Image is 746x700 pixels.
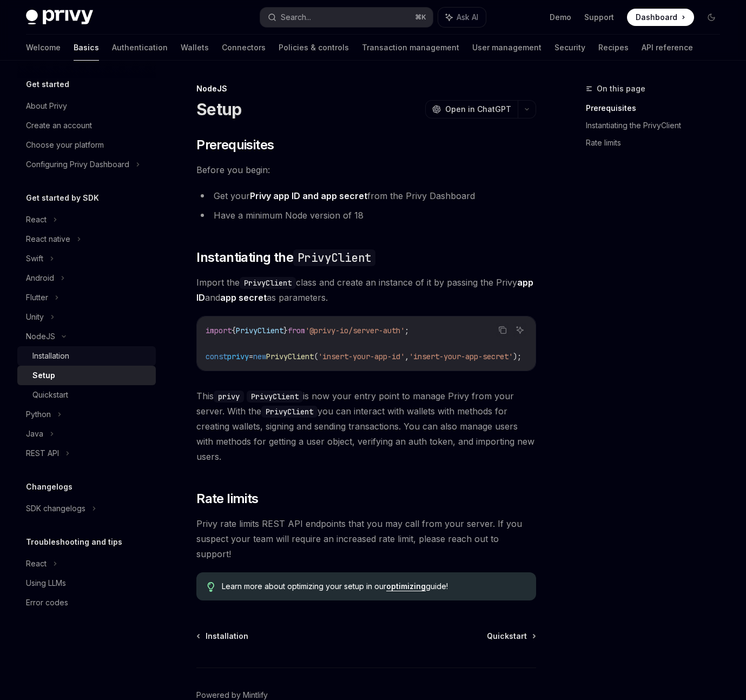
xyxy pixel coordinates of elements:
a: Quickstart [487,631,535,642]
span: Instantiating the [196,249,375,266]
code: PrivyClient [261,406,318,418]
div: Flutter [26,291,48,304]
code: PrivyClient [247,391,303,402]
a: Recipes [598,35,629,61]
a: Instantiating the PrivyClient [586,117,729,134]
a: optimizing [386,582,426,591]
button: Ask AI [513,323,527,337]
button: Toggle dark mode [703,9,720,26]
span: Quickstart [487,631,527,642]
a: Setup [17,366,156,385]
div: Quickstart [32,388,68,401]
a: Welcome [26,35,61,61]
span: Open in ChatGPT [445,104,511,115]
div: Choose your platform [26,138,104,151]
span: This is now your entry point to manage Privy from your server. With the you can interact with wal... [196,388,536,464]
span: Rate limits [196,490,258,507]
button: Copy the contents from the code block [496,323,510,337]
span: = [249,352,253,361]
span: '@privy-io/server-auth' [305,326,405,335]
a: Using LLMs [17,573,156,593]
a: Policies & controls [279,35,349,61]
h5: Get started [26,78,69,91]
div: React [26,213,47,226]
a: About Privy [17,96,156,116]
a: Basics [74,35,99,61]
a: Installation [17,346,156,366]
span: } [283,326,288,335]
div: NodeJS [196,83,536,94]
code: privy [214,391,244,402]
span: ); [513,352,521,361]
span: On this page [597,82,645,95]
div: SDK changelogs [26,502,85,515]
div: Python [26,408,51,421]
span: Dashboard [636,12,677,23]
span: PrivyClient [236,326,283,335]
div: Create an account [26,119,92,132]
h1: Setup [196,100,241,119]
a: Privy app ID and app secret [250,190,367,202]
div: Setup [32,369,55,382]
div: React [26,557,47,570]
a: Support [584,12,614,23]
span: Privy rate limits REST API endpoints that you may call from your server. If you suspect your team... [196,516,536,562]
span: 'insert-your-app-id' [318,352,405,361]
a: Choose your platform [17,135,156,155]
div: Unity [26,311,44,323]
button: Open in ChatGPT [425,100,518,118]
span: ⌘ K [415,13,426,22]
h5: Changelogs [26,480,72,493]
div: Search... [281,11,311,24]
span: { [232,326,236,335]
img: dark logo [26,10,93,25]
a: Installation [197,631,248,642]
div: NodeJS [26,330,55,343]
div: Configuring Privy Dashboard [26,158,129,171]
li: Get your from the Privy Dashboard [196,188,536,203]
span: Prerequisites [196,136,274,154]
span: new [253,352,266,361]
code: PrivyClient [240,277,296,289]
a: User management [472,35,542,61]
span: 'insert-your-app-secret' [409,352,513,361]
div: Swift [26,252,43,265]
div: About Privy [26,100,67,113]
a: Dashboard [627,9,694,26]
svg: Tip [207,582,215,592]
h5: Troubleshooting and tips [26,536,122,549]
a: Demo [550,12,571,23]
a: Create an account [17,116,156,135]
span: from [288,326,305,335]
button: Ask AI [438,8,486,27]
span: PrivyClient [266,352,314,361]
button: Search...⌘K [260,8,433,27]
a: Rate limits [586,134,729,151]
h5: Get started by SDK [26,191,99,204]
span: ( [314,352,318,361]
span: Ask AI [457,12,478,23]
a: Transaction management [362,35,459,61]
div: Using LLMs [26,577,66,590]
span: const [206,352,227,361]
a: Wallets [181,35,209,61]
code: PrivyClient [293,249,375,266]
a: Security [554,35,585,61]
div: React native [26,233,70,246]
span: Installation [206,631,248,642]
a: Prerequisites [586,100,729,117]
div: Installation [32,349,69,362]
a: Connectors [222,35,266,61]
div: Error codes [26,596,68,609]
li: Have a minimum Node version of 18 [196,208,536,223]
a: Authentication [112,35,168,61]
span: ; [405,326,409,335]
div: REST API [26,447,59,460]
div: Java [26,427,43,440]
span: Learn more about optimizing your setup in our guide! [222,581,525,592]
span: Before you begin: [196,162,536,177]
a: Error codes [17,593,156,612]
a: Quickstart [17,385,156,405]
span: Import the class and create an instance of it by passing the Privy and as parameters. [196,275,536,305]
strong: app secret [220,292,267,303]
